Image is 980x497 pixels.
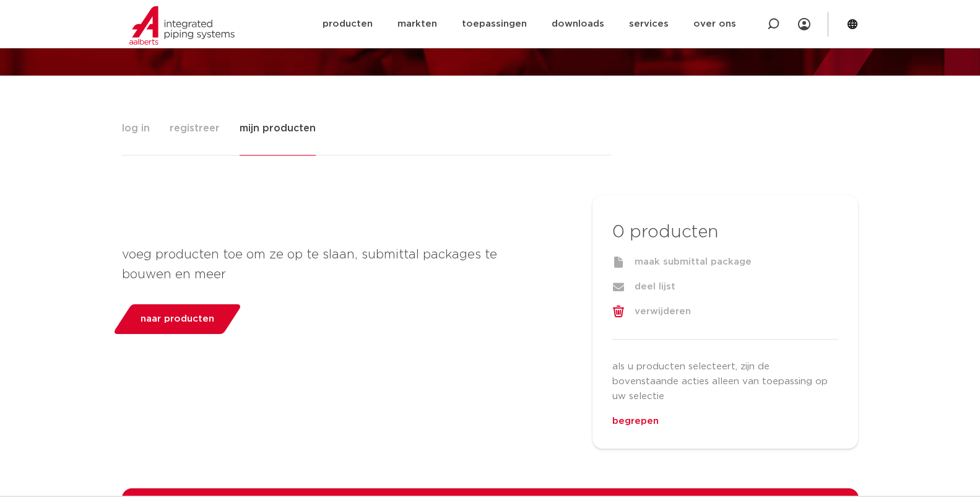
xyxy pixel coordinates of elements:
p: als u producten selecteert, zijn de bovenstaande acties alleen van toepassing op uw selectie [612,359,838,404]
div: verwijderen [612,304,838,319]
a: begrepen [612,416,659,426]
a: naar producten [112,304,242,334]
div: deel lijst [612,279,838,294]
span: producten [630,224,718,241]
span: mijn producten [240,116,316,141]
span: registreer [170,116,220,141]
span: 0 [612,224,625,241]
div: maak submittal package [612,255,838,270]
span: log in [122,116,150,141]
span: naar producten [141,309,214,329]
h4: voeg producten toe om ze op te slaan, submittal packages te bouwen en meer [122,245,544,284]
